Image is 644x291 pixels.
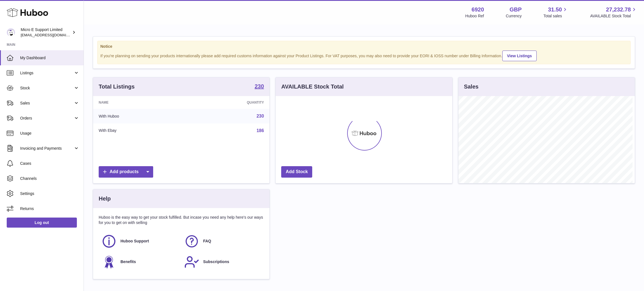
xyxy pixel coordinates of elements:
[257,128,264,133] a: 186
[20,101,74,106] span: Sales
[101,234,179,249] a: Huboo Support
[99,195,111,202] h3: Help
[99,215,264,225] p: Huboo is the easy way to get your stock fulfilled. But incase you need any help here's our ways f...
[184,234,261,249] a: FAQ
[20,161,79,166] span: Cases
[506,13,522,19] div: Currency
[255,84,264,90] a: 230
[20,116,74,121] span: Orders
[548,6,562,13] span: 31.50
[120,259,136,264] span: Benefits
[120,238,149,244] span: Huboo Support
[20,55,79,61] span: My Dashboard
[502,51,537,61] a: View Listings
[184,254,261,269] a: Subscriptions
[20,206,79,211] span: Returns
[100,44,628,49] strong: Notice
[464,83,479,90] h3: Sales
[7,28,15,37] img: internalAdmin-6920@internal.huboo.com
[7,218,77,228] a: Log out
[93,96,186,109] th: Name
[203,238,211,244] span: FAQ
[21,27,71,38] div: Micro E Support Limited
[472,6,484,13] strong: 6920
[543,13,568,19] span: Total sales
[203,259,229,264] span: Subscriptions
[21,33,82,37] span: [EMAIL_ADDRESS][DOMAIN_NAME]
[510,6,522,13] strong: GBP
[20,131,79,136] span: Usage
[99,166,153,178] a: Add products
[20,191,79,196] span: Settings
[281,166,312,178] a: Add Stock
[20,70,74,76] span: Listings
[255,84,264,89] strong: 230
[93,109,186,123] td: With Huboo
[100,50,628,61] div: If you're planning on sending your products internationally please add required customs informati...
[465,13,484,19] div: Huboo Ref
[20,85,74,91] span: Stock
[20,176,79,181] span: Channels
[101,254,179,269] a: Benefits
[186,96,269,109] th: Quantity
[257,114,264,118] a: 230
[281,83,344,90] h3: AVAILABLE Stock Total
[606,6,631,13] span: 27,232.78
[543,6,568,19] a: 31.50 Total sales
[93,123,186,138] td: With Ebay
[20,146,74,151] span: Invoicing and Payments
[99,83,135,90] h3: Total Listings
[590,13,637,19] span: AVAILABLE Stock Total
[590,6,637,19] a: 27,232.78 AVAILABLE Stock Total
